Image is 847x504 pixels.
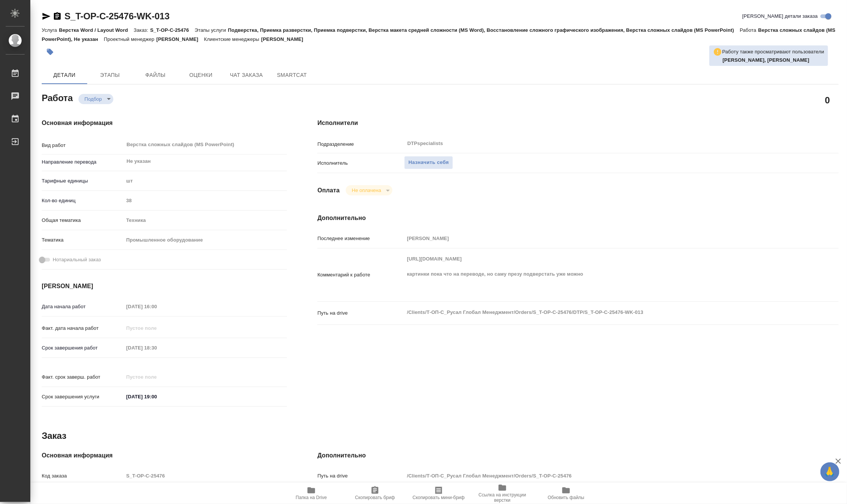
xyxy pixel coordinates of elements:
[42,158,124,166] p: Направление перевода
[124,175,287,187] div: шт
[46,70,83,80] span: Детали
[42,27,59,33] p: Услуга
[471,483,534,504] button: Ссылка на инструкции верстки
[92,70,128,80] span: Этапы
[204,36,261,42] p: Клиентские менеджеры
[42,177,124,185] p: Тарифные единицы
[534,483,598,504] button: Обновить файлы
[124,195,287,206] input: Пустое поле
[317,159,404,167] p: Исполнитель
[722,48,824,56] p: Работу также просматривают пользователи
[825,94,830,106] h2: 0
[42,344,124,352] p: Срок завершения работ
[53,12,62,21] button: Скопировать ссылку
[261,36,309,42] p: [PERSON_NAME]
[42,472,124,480] p: Код заказа
[228,27,740,33] p: Подверстка, Приемка разверстки, Приемка подверстки, Верстка макета средней сложности (MS Word), В...
[42,373,124,381] p: Факт. срок заверш. работ
[350,187,383,193] button: Не оплачена
[548,495,585,500] span: Обновить файлы
[42,282,287,291] h4: [PERSON_NAME]
[124,323,190,334] input: Пустое поле
[317,119,839,128] h4: Исполнители
[475,492,530,503] span: Ссылка на инструкции верстки
[413,495,464,500] span: Скопировать мини-бриф
[124,342,190,353] input: Пустое поле
[183,70,219,80] span: Оценки
[823,464,836,480] span: 🙏
[42,12,51,21] button: Скопировать ссылку для ЯМессенджера
[53,256,101,264] span: Нотариальный заказ
[346,185,392,195] div: Подбор
[279,483,343,504] button: Папка на Drive
[42,393,124,401] p: Срок завершения услуги
[355,495,395,500] span: Скопировать бриф
[408,158,449,167] span: Назначить себя
[343,483,407,504] button: Скопировать бриф
[59,27,133,33] p: Верстка Word / Layout Word
[723,56,824,64] p: Авдеенко Кирилл, Линова Полина
[317,472,404,480] p: Путь на drive
[317,186,340,195] h4: Оплата
[42,197,124,204] p: Кол-во единиц
[124,470,287,481] input: Пустое поле
[296,495,327,500] span: Папка на Drive
[104,36,156,42] p: Проектный менеджер
[42,119,287,128] h4: Основная информация
[42,451,287,460] h4: Основная информация
[317,451,839,460] h4: Дополнительно
[124,391,190,402] input: ✎ Введи что-нибудь
[194,27,228,33] p: Этапы услуги
[42,325,124,332] p: Факт. дата начала работ
[42,142,124,149] p: Вид работ
[407,483,471,504] button: Скопировать мини-бриф
[156,36,204,42] p: [PERSON_NAME]
[274,70,310,80] span: SmartCat
[64,11,169,21] a: S_T-OP-C-25476-WK-013
[404,233,795,244] input: Пустое поле
[404,156,453,169] button: Назначить себя
[134,27,150,33] p: Заказ:
[82,96,104,102] button: Подбор
[124,301,190,312] input: Пустое поле
[228,70,265,80] span: Чат заказа
[42,217,124,224] p: Общая тематика
[42,91,73,104] h2: Работа
[124,214,287,227] div: Техника
[740,27,758,33] p: Работа
[317,271,404,279] p: Комментарий к работе
[742,12,818,20] span: [PERSON_NAME] детали заказа
[150,27,194,33] p: S_T-OP-C-25476
[317,235,404,242] p: Последнее изменение
[404,306,795,319] textarea: /Clients/Т-ОП-С_Русал Глобал Менеджмент/Orders/S_T-OP-C-25476/DTP/S_T-OP-C-25476-WK-013
[317,140,404,148] p: Подразделение
[820,462,839,481] button: 🙏
[723,57,809,63] b: [PERSON_NAME], [PERSON_NAME]
[78,94,113,104] div: Подбор
[42,303,124,311] p: Дата начала работ
[137,70,174,80] span: Файлы
[124,234,287,247] div: Промышленное оборудование
[124,371,190,382] input: Пустое поле
[404,470,795,481] input: Пустое поле
[317,309,404,317] p: Путь на drive
[42,430,66,442] h2: Заказ
[42,44,58,60] button: Добавить тэг
[404,253,795,296] textarea: [URL][DOMAIN_NAME] картинки пока что на переводе, но саму презу подверстать уже можно
[42,27,836,42] p: Верстка сложных слайдов (MS PowerPoint), Не указан
[317,214,839,223] h4: Дополнительно
[42,236,124,244] p: Тематика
